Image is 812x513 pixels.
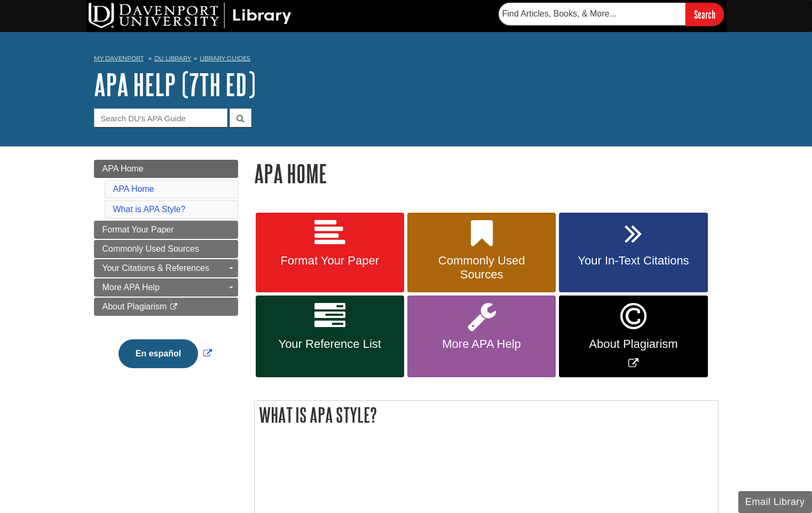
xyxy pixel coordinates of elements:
[116,349,215,358] a: Link opens in new window
[254,160,719,187] h1: APA Home
[94,108,227,127] input: Search DU's APA Guide
[154,55,191,62] a: DU Library
[89,3,291,28] img: DU Library
[94,54,144,63] a: My Davenport
[415,337,548,351] span: More APA Help
[407,213,556,293] a: Commonly Used Sources
[103,302,167,311] span: About Plagiarism
[407,296,556,377] a: More APA Help
[256,296,404,377] a: Your Reference List
[499,3,685,25] input: Find Articles, Books, & More...
[103,225,174,234] span: Format Your Paper
[200,55,250,62] a: Library Guides
[169,304,178,310] i: This link opens in a new window
[559,296,707,377] a: Link opens in new window
[103,263,209,273] span: Your Citations & References
[94,259,238,277] a: Your Citations & References
[103,244,199,253] span: Commonly Used Sources
[94,160,238,386] div: Guide Page Menu
[256,213,404,293] a: Format Your Paper
[113,184,154,193] a: APA Home
[738,491,812,513] button: Email Library
[255,401,718,429] h2: What is APA Style?
[94,278,238,297] a: More APA Help
[567,337,699,351] span: About Plagiarism
[94,298,238,316] a: About Plagiarism
[415,254,548,282] span: Commonly Used Sources
[559,213,707,293] a: Your In-Text Citations
[94,68,256,101] a: APA Help (7th Ed)
[119,339,198,368] button: En español
[103,164,144,173] span: APA Home
[94,160,238,178] a: APA Home
[264,254,396,268] span: Format Your Paper
[264,337,396,351] span: Your Reference List
[499,3,724,26] form: Searches DU Library's articles, books, and more
[94,51,719,68] nav: breadcrumb
[94,221,238,239] a: Format Your Paper
[113,205,186,214] a: What is APA Style?
[103,283,160,292] span: More APA Help
[94,240,238,258] a: Commonly Used Sources
[685,3,724,26] input: Search
[567,254,699,268] span: Your In-Text Citations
